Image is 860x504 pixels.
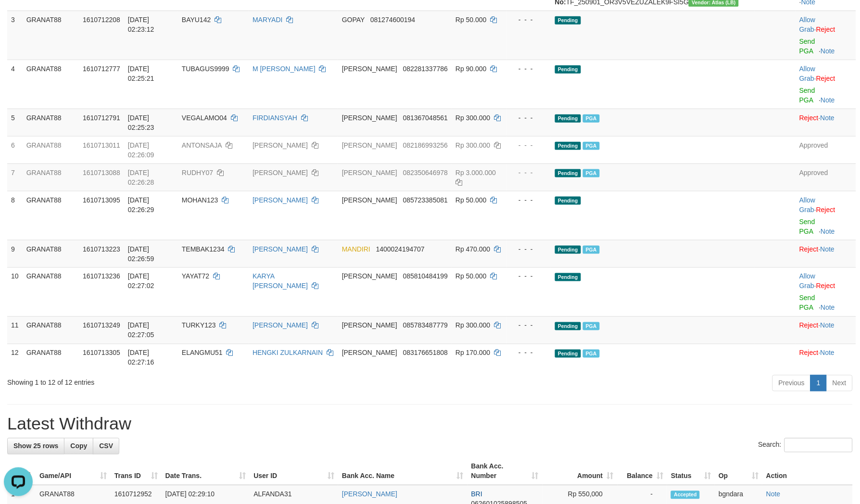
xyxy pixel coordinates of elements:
td: 10 [7,267,23,316]
div: Showing 1 to 12 of 12 entries [7,374,351,388]
span: ANTONSAJA [182,141,222,149]
span: Pending [555,65,581,74]
a: Note [821,304,835,312]
span: 1610712791 [83,114,120,122]
span: 1610713305 [83,349,120,357]
th: Bank Acc. Name: activate to sort column ascending [338,458,468,485]
a: [PERSON_NAME] [253,322,308,329]
td: GRANAT88 [23,60,79,109]
span: CSV [99,442,113,450]
th: Balance: activate to sort column ascending [618,458,668,485]
a: Note [821,96,835,104]
a: Reject [799,114,819,122]
td: · [796,240,856,267]
div: - - - [511,348,547,358]
td: 12 [7,344,23,371]
span: Accepted [671,491,700,499]
h1: Latest Withdraw [7,415,853,434]
td: · [796,344,856,371]
span: [DATE] 02:27:16 [128,349,154,366]
span: [DATE] 02:23:12 [128,16,154,33]
td: GRANAT88 [23,164,79,191]
td: · [796,60,856,109]
a: Reject [816,75,835,82]
span: Pending [555,322,581,330]
div: - - - [511,168,547,177]
div: - - - [511,272,547,281]
span: Copy 1400024194707 to clipboard [376,245,425,253]
span: Rp 50.000 [455,196,487,204]
span: Marked by bgnjimi [583,350,600,358]
span: 1610713095 [83,196,120,204]
div: - - - [511,64,547,74]
span: Copy 083176651808 to clipboard [403,349,448,357]
span: TEMBAK1234 [182,245,225,253]
span: Copy [70,442,87,450]
a: Reject [816,206,835,214]
td: GRANAT88 [23,344,79,371]
th: Trans ID: activate to sort column ascending [111,458,162,485]
span: [PERSON_NAME] [342,141,397,149]
span: Rp 3.000.000 [455,169,496,176]
td: GRANAT88 [23,191,79,240]
span: Rp 50.000 [455,273,487,280]
span: [DATE] 02:26:59 [128,245,154,263]
a: FIRDIANSYAH [253,114,297,122]
div: - - - [511,195,547,205]
span: MANDIRI [342,245,370,253]
span: Copy 082186993256 to clipboard [403,141,448,149]
td: GRANAT88 [23,316,79,344]
label: Search: [759,438,853,453]
span: 1610712777 [83,65,120,73]
div: - - - [511,15,547,25]
span: Rp 50.000 [455,16,487,24]
span: Rp 470.000 [455,245,490,253]
a: Reject [799,349,819,357]
span: Marked by bgnjimi [583,169,600,177]
span: [PERSON_NAME] [342,273,397,280]
span: 1610713249 [83,322,120,329]
span: Pending [555,169,581,177]
td: · [796,191,856,240]
a: Copy [64,438,93,454]
td: 5 [7,109,23,136]
span: Rp 170.000 [455,349,490,357]
span: [DATE] 02:25:23 [128,114,154,131]
a: MARYADI [253,16,283,24]
span: Copy 085723385081 to clipboard [403,196,448,204]
td: Approved [796,164,856,191]
span: TUBAGUS9999 [182,65,229,73]
a: Send PGA [799,294,815,312]
a: CSV [93,438,119,454]
td: · [796,109,856,136]
span: Show 25 rows [13,442,58,450]
td: Approved [796,136,856,164]
span: Copy 082281337786 to clipboard [403,65,448,73]
span: 1610713011 [83,141,120,149]
a: Note [821,227,835,235]
a: Reject [799,245,819,253]
span: [PERSON_NAME] [342,196,397,204]
a: [PERSON_NAME] [253,196,308,204]
a: Send PGA [799,38,815,55]
a: Allow Grab [799,273,815,290]
span: MOHAN123 [182,196,218,204]
span: Copy 081367048561 to clipboard [403,114,448,122]
span: Rp 90.000 [455,65,487,73]
span: [DATE] 02:25:21 [128,65,154,82]
span: Pending [555,273,581,281]
td: 4 [7,60,23,109]
td: 9 [7,240,23,267]
td: GRANAT88 [23,136,79,164]
th: Op: activate to sort column ascending [715,458,762,485]
span: · [799,16,816,33]
span: Pending [555,114,581,123]
th: Action [762,458,853,485]
a: Note [766,491,781,498]
th: User ID: activate to sort column ascending [250,458,338,485]
a: Reject [816,25,835,33]
button: Open LiveChat chat widget [4,4,33,33]
td: GRANAT88 [23,11,79,60]
span: [PERSON_NAME] [342,114,397,122]
span: Pending [555,197,581,205]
